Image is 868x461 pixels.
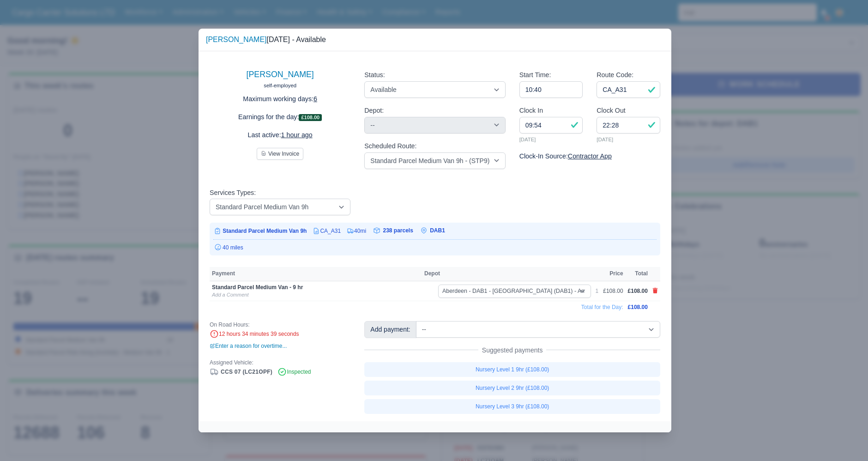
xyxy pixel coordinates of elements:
a: Add a Comment [212,292,248,297]
th: Price [601,267,625,281]
label: Start Time: [519,70,551,80]
a: CCS 07 (LC21OPF) [210,369,272,375]
a: Nursery Level 1 9hr (£108.00) [364,362,660,377]
label: Route Code: [597,70,633,80]
a: Enter a reason for overtime... [210,343,287,349]
td: 40mi [341,226,367,236]
div: Add payment: [364,321,416,338]
a: [PERSON_NAME] [247,70,314,79]
div: 1 [596,287,599,295]
span: Total for the Day: [581,304,623,310]
p: Maximum working days: [210,94,350,104]
td: £108.00 [601,281,625,301]
span: 238 parcels [383,228,413,234]
a: Nursery Level 3 9hr (£108.00) [364,399,660,414]
small: [DATE] [519,135,583,144]
u: Contractor App [568,152,612,160]
th: Payment [210,267,422,281]
a: [PERSON_NAME] [206,36,267,43]
div: Assigned Vehicle: [210,359,350,366]
label: Scheduled Route: [364,141,416,152]
label: Clock In [519,105,543,116]
div: On Road Hours: [210,321,350,328]
span: Suggested payments [478,346,547,355]
div: Clock-In Source: [519,151,660,162]
div: [DATE] - Available [206,34,326,45]
span: DAB1 [430,228,445,234]
span: £108.00 [299,114,322,121]
div: 12 hours 34 minutes 39 seconds [210,330,350,339]
div: 40 miles [213,243,657,252]
td: CA_A31 [307,226,341,236]
button: View Invoice [257,148,303,160]
label: Services Types: [210,188,256,198]
span: Inspected [277,369,311,375]
div: Standard Parcel Medium Van - 9 hr [212,284,420,291]
iframe: Chat Widget [702,354,868,461]
a: Nursery Level 2 9hr (£108.00) [364,381,660,395]
th: Total [626,267,650,281]
p: Earnings for the day: [210,112,350,122]
small: [DATE] [597,135,660,144]
u: 6 [313,95,317,103]
label: Status: [364,70,385,80]
span: Standard Parcel Medium Van 9h [223,228,307,234]
u: 1 hour ago [281,131,313,139]
p: Last active: [210,130,350,140]
th: Depot [422,267,593,281]
label: Depot: [364,105,384,116]
small: self-employed [264,83,296,88]
span: £108.00 [628,288,648,294]
label: Clock Out [597,105,626,116]
span: £108.00 [628,304,648,310]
